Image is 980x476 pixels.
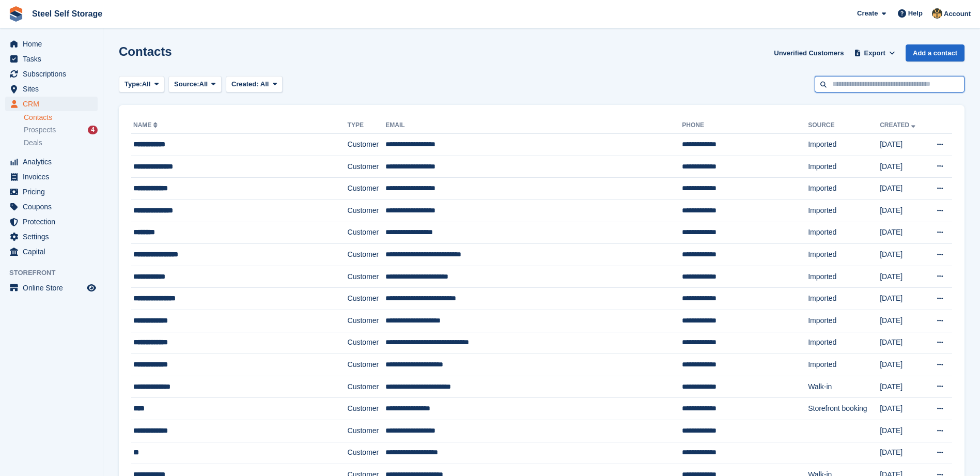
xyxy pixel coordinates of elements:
[23,82,85,96] span: Sites
[808,134,880,156] td: Imported
[348,354,386,376] td: Customer
[28,5,106,22] a: Steel Self Storage
[5,214,98,229] a: menu
[23,214,85,229] span: Protection
[168,76,222,93] button: Source: All
[808,310,880,332] td: Imported
[23,37,85,51] span: Home
[880,288,926,310] td: [DATE]
[5,155,98,169] a: menu
[880,121,917,129] a: Created
[880,222,926,244] td: [DATE]
[88,126,98,134] div: 4
[808,156,880,178] td: Imported
[348,178,386,200] td: Customer
[906,44,965,62] a: Add a contact
[348,222,386,244] td: Customer
[770,44,848,62] a: Unverified Customers
[85,282,98,294] a: Preview store
[5,97,98,111] a: menu
[125,79,142,89] span: Type:
[880,266,926,288] td: [DATE]
[880,376,926,398] td: [DATE]
[682,117,808,134] th: Phone
[24,125,56,135] span: Prospects
[23,97,85,111] span: CRM
[808,244,880,266] td: Imported
[880,178,926,200] td: [DATE]
[5,185,98,199] a: menu
[23,155,85,169] span: Analytics
[385,117,682,134] th: Email
[857,8,878,19] span: Create
[808,117,880,134] th: Source
[880,199,926,222] td: [DATE]
[5,82,98,96] a: menu
[808,332,880,354] td: Imported
[880,134,926,156] td: [DATE]
[348,199,386,222] td: Customer
[8,6,24,22] img: stora-icon-8386f47178a22dfd0bd8f6a31ec36ba5ce8667c1dd55bd0f319d3a0aa187defe.svg
[348,244,386,266] td: Customer
[23,170,85,184] span: Invoices
[348,398,386,420] td: Customer
[880,398,926,420] td: [DATE]
[23,199,85,214] span: Coupons
[5,37,98,51] a: menu
[808,266,880,288] td: Imported
[5,52,98,66] a: menu
[226,76,283,93] button: Created: All
[348,442,386,464] td: Customer
[24,113,98,122] a: Contacts
[24,137,98,148] a: Deals
[133,121,160,129] a: Name
[5,199,98,214] a: menu
[880,442,926,464] td: [DATE]
[5,229,98,244] a: menu
[119,76,164,93] button: Type: All
[24,125,98,135] a: Prospects 4
[23,244,85,259] span: Capital
[142,79,151,89] span: All
[5,244,98,259] a: menu
[231,80,259,88] span: Created:
[348,310,386,332] td: Customer
[932,8,942,19] img: James Steel
[5,170,98,184] a: menu
[23,185,85,199] span: Pricing
[174,79,199,89] span: Source:
[880,420,926,442] td: [DATE]
[348,266,386,288] td: Customer
[880,156,926,178] td: [DATE]
[24,138,42,148] span: Deals
[348,156,386,178] td: Customer
[880,332,926,354] td: [DATE]
[908,8,923,19] span: Help
[348,117,386,134] th: Type
[808,178,880,200] td: Imported
[9,268,103,278] span: Storefront
[348,134,386,156] td: Customer
[808,376,880,398] td: Walk-in
[808,354,880,376] td: Imported
[348,288,386,310] td: Customer
[119,44,172,58] h1: Contacts
[880,354,926,376] td: [DATE]
[23,67,85,81] span: Subscriptions
[199,79,208,89] span: All
[5,281,98,295] a: menu
[23,229,85,244] span: Settings
[864,48,885,58] span: Export
[348,420,386,442] td: Customer
[880,244,926,266] td: [DATE]
[23,52,85,66] span: Tasks
[348,376,386,398] td: Customer
[808,222,880,244] td: Imported
[944,9,971,19] span: Account
[348,332,386,354] td: Customer
[880,310,926,332] td: [DATE]
[260,80,269,88] span: All
[23,281,85,295] span: Online Store
[808,199,880,222] td: Imported
[808,398,880,420] td: Storefront booking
